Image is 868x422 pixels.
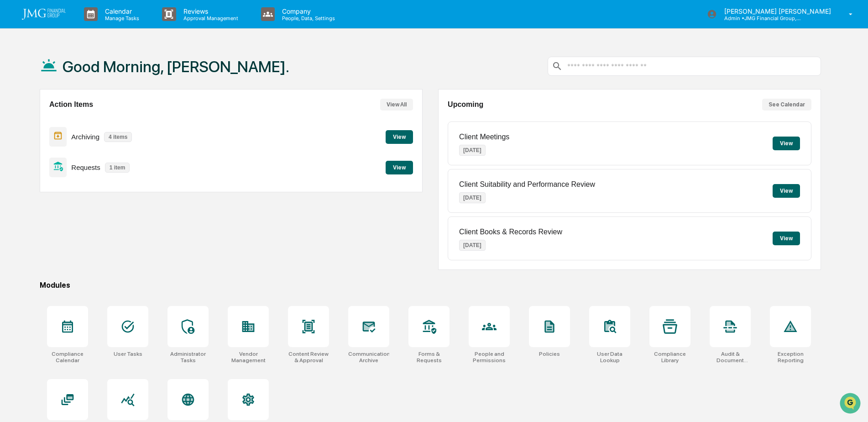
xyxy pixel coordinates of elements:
[386,163,413,171] a: View
[459,228,562,236] p: Client Books & Records Review
[71,133,99,141] p: Archiving
[459,133,509,141] p: Client Meetings
[469,351,510,364] div: People and Permissions
[9,188,16,195] div: 🖐️
[40,281,821,290] div: Modules
[114,351,142,357] div: User Tasks
[167,351,209,364] div: Administrator Tasks
[47,351,88,364] div: Compliance Calendar
[539,351,560,357] div: Policies
[9,205,16,212] div: 🔎
[717,15,802,21] p: Admin • JMG Financial Group, Ltd.
[275,7,340,15] p: Company
[773,232,800,245] button: View
[64,226,110,233] a: Powered byPylon
[380,99,413,111] button: View All
[9,70,26,86] img: 1746055101610-c473b297-6a78-478c-a979-82029cc54cd1
[386,132,413,141] a: View
[41,70,150,79] div: Start new chat
[41,79,125,86] div: We're available if you need us!
[18,149,26,157] img: 1746055101610-c473b297-6a78-478c-a979-82029cc54cd1
[22,9,66,20] img: logo
[773,184,800,198] button: View
[459,192,486,203] p: [DATE]
[49,100,93,109] h2: Action Items
[228,351,269,364] div: Vendor Management
[105,163,130,173] p: 1 item
[9,19,166,34] p: How can we help?
[28,149,74,156] span: [PERSON_NAME]
[19,70,36,86] img: 8933085812038_c878075ebb4cc5468115_72.jpg
[839,392,863,417] iframe: Open customer support
[448,100,483,109] h2: Upcoming
[9,101,58,109] div: Past conversations
[18,125,26,132] img: 1746055101610-c473b297-6a78-478c-a979-82029cc54cd1
[9,140,24,155] img: Jack Rasmussen
[63,58,289,76] h1: Good Morning, [PERSON_NAME].
[386,161,413,174] button: View
[63,183,117,200] a: 🗄️Attestations
[76,149,79,156] span: •
[24,42,151,51] input: Clear
[71,164,100,171] p: Requests
[98,15,144,21] p: Manage Tasks
[408,351,450,364] div: Forms & Requests
[104,132,132,142] p: 4 items
[5,183,63,200] a: 🖐️Preclearance
[5,200,61,217] a: 🔎Data Lookup
[81,124,99,132] span: [DATE]
[66,188,73,195] div: 🗄️
[459,180,595,189] p: Client Suitability and Performance Review
[98,7,144,15] p: Calendar
[288,351,329,364] div: Content Review & Approval
[18,204,58,213] span: Data Lookup
[589,351,630,364] div: User Data Lookup
[348,351,389,364] div: Communications Archive
[275,15,340,21] p: People, Data, Settings
[459,240,486,251] p: [DATE]
[176,15,243,21] p: Approval Management
[649,351,690,364] div: Compliance Library
[762,99,811,111] button: See Calendar
[459,145,486,156] p: [DATE]
[76,124,79,132] span: •
[717,7,836,15] p: [PERSON_NAME] [PERSON_NAME]
[710,351,751,364] div: Audit & Document Logs
[155,73,166,84] button: Start new chat
[9,116,24,130] img: Jack Rasmussen
[141,100,166,111] button: See all
[91,227,110,233] span: Pylon
[773,137,800,150] button: View
[18,187,59,196] span: Preclearance
[81,149,99,156] span: [DATE]
[176,7,243,15] p: Reviews
[770,351,811,364] div: Exception Reporting
[28,124,74,132] span: [PERSON_NAME]
[386,130,413,144] button: View
[75,187,113,196] span: Attestations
